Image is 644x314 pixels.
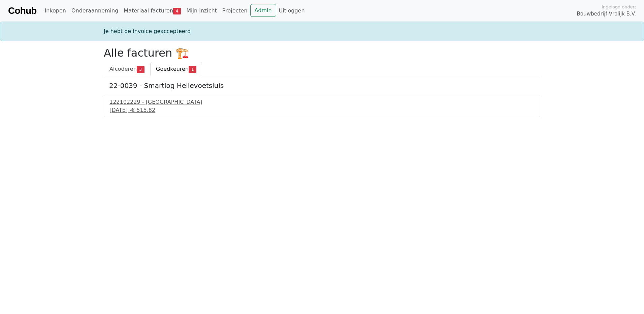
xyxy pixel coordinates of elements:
a: Projecten [220,4,250,18]
span: Bouwbedrijf Vrolijk B.V. [577,10,636,18]
div: 122102229 - [GEOGRAPHIC_DATA] [109,98,535,106]
h5: 22-0039 - Smartlog Hellevoetsluis [109,82,535,90]
a: Mijn inzicht [184,4,220,18]
a: Goedkeuren1 [150,62,202,76]
h2: Alle facturen 🏗️ [104,46,540,59]
a: Cohub [8,3,36,19]
a: Onderaanneming [69,4,121,18]
a: Afcoderen3 [104,62,150,76]
a: Admin [250,4,276,17]
a: 122102229 - [GEOGRAPHIC_DATA][DATE] -€ 515,82 [109,98,535,114]
a: Materiaal facturen4 [121,4,184,18]
span: Goedkeuren [156,66,189,72]
span: Afcoderen [109,66,137,72]
a: Inkopen [42,4,68,18]
span: 4 [173,8,181,14]
div: [DATE] - [109,106,535,114]
a: Uitloggen [276,4,308,18]
span: € 515,82 [131,107,155,113]
span: 1 [189,66,196,73]
div: Je hebt de invoice geaccepteerd [100,27,544,35]
span: 3 [137,66,144,73]
span: Ingelogd onder: [602,4,636,10]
